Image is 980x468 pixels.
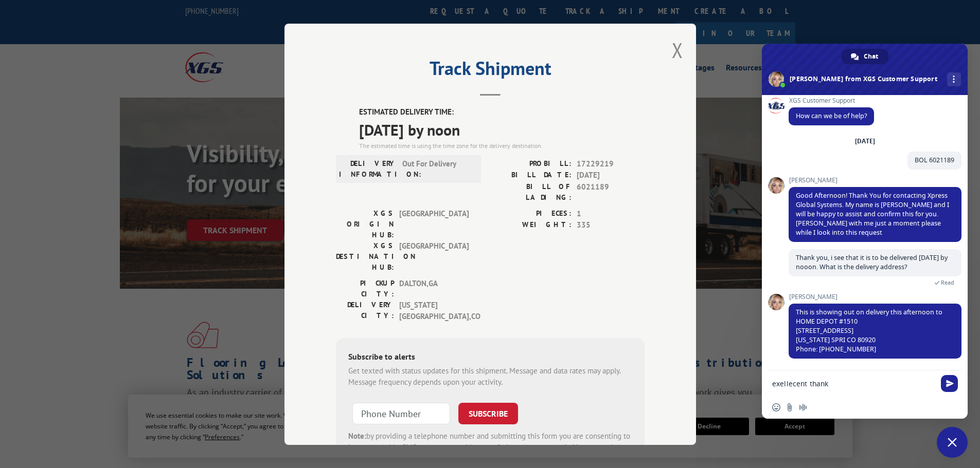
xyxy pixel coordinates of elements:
span: XGS Customer Support [789,97,874,104]
span: [GEOGRAPHIC_DATA] [399,208,469,240]
label: PIECES: [490,208,572,219]
div: Subscribe to alerts [348,350,632,365]
div: Get texted with status updates for this shipment. Message and data rates may apply. Message frequ... [348,365,632,388]
label: XGS DESTINATION HUB: [336,240,394,272]
label: BILL DATE: [490,170,572,181]
label: XGS ORIGIN HUB: [336,208,394,240]
div: More channels [947,72,961,86]
span: Out For Delivery [402,158,472,179]
textarea: Compose your message... [772,379,935,388]
span: [GEOGRAPHIC_DATA] [399,240,469,272]
div: Close chat [937,427,968,458]
strong: Note: [348,430,366,440]
span: 1 [577,208,645,219]
label: DELIVERY CITY: [336,299,394,322]
span: This is showing out on delivery this afternoon to HOME DEPOT #1510 [STREET_ADDRESS] [US_STATE] SP... [796,308,942,353]
button: SUBSCRIBE [458,402,518,424]
span: Insert an emoji [772,403,780,411]
span: 6021189 [577,181,645,202]
button: Close modal [672,36,683,64]
label: PROBILL: [490,158,572,170]
span: BOL 6021189 [915,156,954,164]
div: The estimated time is using the time zone for the delivery destination. [359,141,645,150]
span: DALTON , GA [399,277,469,299]
label: WEIGHT: [490,219,572,231]
span: Send [941,375,958,392]
label: DELIVERY INFORMATION: [339,158,397,179]
label: ESTIMATED DELIVERY TIME: [359,106,645,118]
span: [DATE] by noon [359,118,645,141]
span: [PERSON_NAME] [789,177,961,184]
h2: Track Shipment [336,61,645,81]
span: Audio message [799,403,807,411]
span: [PERSON_NAME] [789,293,961,301]
span: Read [941,279,954,286]
span: Thank you, i see that it is to be delivered [DATE] by nooon. What is the delivery address? [796,253,948,271]
span: [DATE] [577,170,645,181]
input: Phone Number [352,402,450,424]
label: PICKUP CITY: [336,277,394,299]
span: Chat [864,49,878,64]
span: How can we be of help? [796,111,867,120]
label: BILL OF LADING: [490,181,572,202]
div: by providing a telephone number and submitting this form you are consenting to be contacted by SM... [348,430,632,465]
span: [US_STATE][GEOGRAPHIC_DATA] , CO [399,299,469,322]
span: 17229219 [577,158,645,170]
div: Chat [842,49,888,64]
span: 335 [577,219,645,231]
span: Send a file [786,403,794,411]
span: Good Afternoon! Thank You for contacting Xpress Global Systems. My name is [PERSON_NAME] and I wi... [796,191,949,237]
div: [DATE] [855,138,875,144]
